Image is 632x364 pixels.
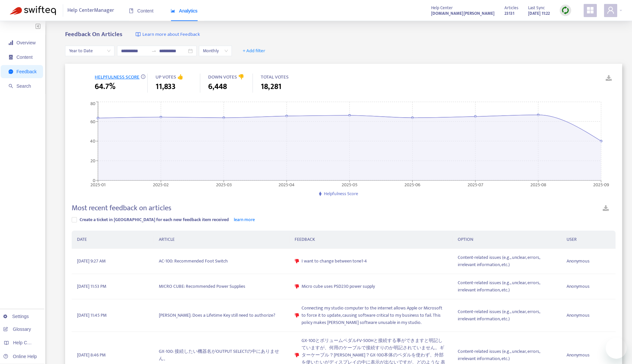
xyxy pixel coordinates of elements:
[295,313,299,318] span: dislike
[90,118,95,125] tspan: 60
[586,6,594,14] span: appstore
[302,258,367,265] span: I want to change between tone1-4
[302,283,375,290] span: Micro cube uses PSD230 power supply
[90,157,95,165] tspan: 20
[458,254,556,268] span: Content-related issues (e.g., unclear, errors, irrelevant information, etc.)
[234,216,255,223] a: learn more
[431,4,453,11] span: Help Center
[3,327,31,332] a: Glossary
[90,100,95,107] tspan: 80
[203,46,228,56] span: Monthly
[528,10,550,17] strong: [DATE] 11:22
[77,352,106,359] span: [DATE] 8:46 PM
[72,231,153,249] th: DATE
[606,338,627,359] iframe: メッセージングウィンドウの起動ボタン、進行中の会話
[95,81,115,93] span: 64.7%
[458,348,556,362] span: Content-related issues (e.g., unclear, errors, irrelevant information, etc.)
[342,181,357,188] tspan: 2025-05
[3,354,37,359] a: Online Help
[9,69,13,74] span: message
[135,31,200,38] a: Learn more about Feedback
[156,81,176,93] span: 11,833
[154,299,289,332] td: [PERSON_NAME]: Does a Lifetime Key still need to authorize?
[77,258,106,265] span: [DATE] 9:27 AM
[216,181,232,188] tspan: 2025-03
[151,48,157,54] span: to
[530,181,546,188] tspan: 2025-08
[593,181,609,188] tspan: 2025-09
[261,73,289,81] span: TOTAL VOTES
[302,305,447,326] span: Connecting my studio computer to the internet allows Apple or Microsoft to force it to update, ca...
[607,6,615,14] span: user
[129,8,154,13] span: Content
[295,353,299,357] span: dislike
[528,4,545,11] span: Last Sync
[171,8,198,13] span: Analytics
[324,190,358,197] span: Helpfulness Score
[458,279,556,294] span: Content-related issues (e.g., unclear, errors, irrelevant information, etc.)
[504,10,514,17] strong: 23131
[431,10,495,17] a: [DOMAIN_NAME][PERSON_NAME]
[243,47,265,55] span: + Add filter
[154,231,289,249] th: ARTICLE
[72,204,171,213] h4: Most recent feedback on articles
[567,312,590,319] span: Anonymous
[289,231,452,249] th: FEEDBACK
[567,258,590,265] span: Anonymous
[561,231,616,249] th: USER
[151,48,157,54] span: swap-right
[10,6,56,15] img: Swifteq
[65,29,122,39] b: Feedback On Articles
[13,340,40,345] span: Help Centers
[561,6,570,14] img: sync.dc5367851b00ba804db3.png
[153,181,169,188] tspan: 2025-02
[135,32,141,37] img: image-link
[69,46,110,56] span: Year to Date
[77,283,106,290] span: [DATE] 11:53 PM
[452,231,561,249] th: OPTION
[405,181,421,188] tspan: 2025-06
[279,181,295,188] tspan: 2025-04
[16,83,31,89] span: Search
[295,284,299,289] span: dislike
[567,283,590,290] span: Anonymous
[504,4,518,11] span: Articles
[142,31,200,38] span: Learn more about Feedback
[154,249,289,274] td: AC-100: Recommended Foot Switch
[67,4,114,17] span: Help Center Manager
[208,81,227,93] span: 6,448
[567,352,590,359] span: Anonymous
[80,216,229,223] span: Create a ticket in [GEOGRAPHIC_DATA] for each new feedback item received
[9,84,13,88] span: search
[261,81,281,93] span: 18,281
[208,73,244,81] span: DOWN VOTES 👎
[90,137,95,145] tspan: 40
[238,46,270,56] button: + Add filter
[93,176,95,184] tspan: 0
[156,73,183,81] span: UP VOTES 👍
[458,308,556,323] span: Content-related issues (e.g., unclear, errors, irrelevant information, etc.)
[95,73,139,81] span: HELPFULNESS SCORE
[468,181,483,188] tspan: 2025-07
[3,314,29,319] a: Settings
[9,55,13,59] span: container
[295,259,299,263] span: dislike
[16,40,36,45] span: Overview
[154,274,289,299] td: MICRO CUBE: Recommended Power Supplies
[16,69,36,74] span: Feedback
[90,181,106,188] tspan: 2025-01
[16,55,33,60] span: Content
[77,312,107,319] span: [DATE] 11:45 PM
[129,9,134,13] span: book
[9,40,13,45] span: signal
[171,9,175,13] span: area-chart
